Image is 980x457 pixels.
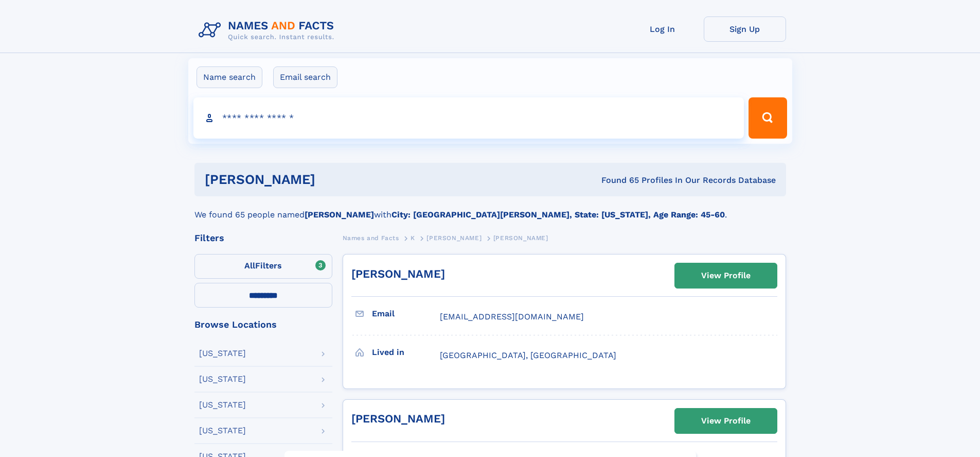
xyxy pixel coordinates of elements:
b: City: [GEOGRAPHIC_DATA][PERSON_NAME], State: [US_STATE], Age Range: 45-60 [391,210,725,219]
label: Filters [194,254,332,279]
h1: [PERSON_NAME] [205,173,458,186]
div: [US_STATE] [199,375,246,383]
input: search input [193,97,744,139]
a: Log In [621,16,704,42]
span: K [411,234,415,242]
span: [PERSON_NAME] [426,234,482,242]
a: [PERSON_NAME] [426,231,482,244]
span: All [244,261,255,270]
img: Logo Names and Facts [194,16,343,44]
button: Search Button [749,97,787,139]
a: View Profile [675,409,777,433]
div: Browse Locations [194,320,332,329]
h3: Email [372,305,440,323]
a: K [411,231,415,244]
a: Sign Up [704,16,786,42]
div: Filters [194,233,332,243]
div: View Profile [701,409,751,433]
div: Found 65 Profiles In Our Records Database [458,175,776,186]
a: View Profile [675,263,777,288]
div: View Profile [701,264,751,287]
span: [EMAIL_ADDRESS][DOMAIN_NAME] [440,312,584,321]
label: Name search [197,66,262,88]
b: [PERSON_NAME] [305,210,374,219]
h3: Lived in [372,344,440,361]
div: [US_STATE] [199,427,246,435]
a: Names and Facts [343,231,399,244]
div: [US_STATE] [199,401,246,409]
span: [PERSON_NAME] [493,234,548,242]
span: [GEOGRAPHIC_DATA], [GEOGRAPHIC_DATA] [440,350,616,360]
a: [PERSON_NAME] [351,267,445,280]
div: [US_STATE] [199,349,246,358]
a: [PERSON_NAME] [351,412,445,425]
label: Email search [273,66,337,88]
div: We found 65 people named with . [194,196,786,221]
